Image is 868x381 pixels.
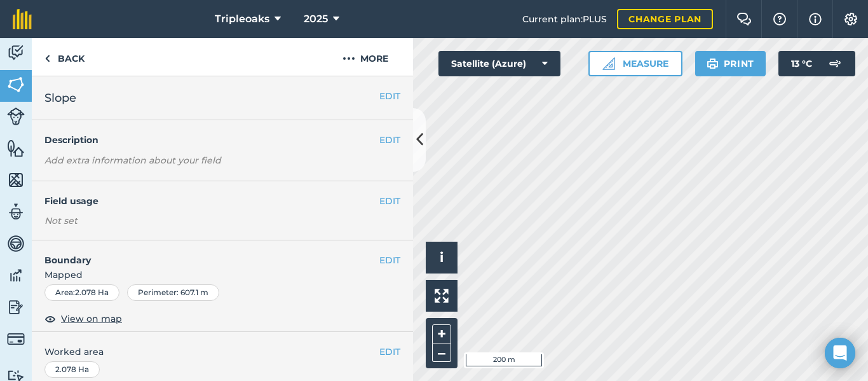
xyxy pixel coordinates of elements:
[7,330,25,348] img: svg+xml;base64,PD94bWwgdmVyc2lvbj0iMS4wIiBlbmNvZGluZz0idXRmLTgiPz4KPCEtLSBHZW5lcmF0b3I6IEFkb2JlIE...
[44,194,379,208] h4: Field usage
[379,89,400,103] button: EDIT
[32,240,379,267] h4: Boundary
[825,338,855,368] div: Open Intercom Messenger
[44,51,50,66] img: svg+xml;base64,PHN2ZyB4bWxucz0iaHR0cDovL3d3dy53My5vcmcvMjAwMC9zdmciIHdpZHRoPSI5IiBoZWlnaHQ9IjI0Ii...
[44,284,119,301] div: Area : 2.078 Ha
[7,298,25,317] img: svg+xml;base64,PD94bWwgdmVyc2lvbj0iMS4wIiBlbmNvZGluZz0idXRmLTgiPz4KPCEtLSBHZW5lcmF0b3I6IEFkb2JlIE...
[426,242,458,274] button: i
[215,11,269,27] span: Tripleoaks
[707,56,719,71] img: svg+xml;base64,PHN2ZyB4bWxucz0iaHR0cDovL3d3dy53My5vcmcvMjAwMC9zdmciIHdpZHRoPSIxOSIgaGVpZ2h0PSIyNC...
[127,284,219,301] div: Perimeter : 607.1 m
[809,11,822,27] img: svg+xml;base64,PHN2ZyB4bWxucz0iaHR0cDovL3d3dy53My5vcmcvMjAwMC9zdmciIHdpZHRoPSIxNyIgaGVpZ2h0PSIxNy...
[588,51,682,76] button: Measure
[7,266,25,285] img: svg+xml;base64,PD94bWwgdmVyc2lvbj0iMS4wIiBlbmNvZGluZz0idXRmLTgiPz4KPCEtLSBHZW5lcmF0b3I6IEFkb2JlIE...
[7,202,25,221] img: svg+xml;base64,PD94bWwgdmVyc2lvbj0iMS4wIiBlbmNvZGluZz0idXRmLTgiPz4KPCEtLSBHZW5lcmF0b3I6IEFkb2JlIE...
[695,51,766,76] button: Print
[7,107,25,125] img: svg+xml;base64,PD94bWwgdmVyc2lvbj0iMS4wIiBlbmNvZGluZz0idXRmLTgiPz4KPCEtLSBHZW5lcmF0b3I6IEFkb2JlIE...
[522,12,607,26] span: Current plan : PLUS
[736,13,752,25] img: Two speech bubbles overlapping with the left bubble in the forefront
[379,253,400,267] button: EDIT
[432,324,451,343] button: +
[843,13,858,25] img: A cog icon
[32,268,413,282] span: Mapped
[379,194,400,208] button: EDIT
[379,133,400,147] button: EDIT
[435,289,449,303] img: Four arrows, one pointing top left, one top right, one bottom right and the last bottom left
[7,139,25,158] img: svg+xml;base64,PHN2ZyB4bWxucz0iaHR0cDovL3d3dy53My5vcmcvMjAwMC9zdmciIHdpZHRoPSI1NiIgaGVpZ2h0PSI2MC...
[61,312,122,326] span: View on map
[438,51,560,76] button: Satellite (Azure)
[44,361,100,378] div: 2.078 Ha
[318,38,413,76] button: More
[778,51,855,76] button: 13 °C
[822,51,848,76] img: svg+xml;base64,PD94bWwgdmVyc2lvbj0iMS4wIiBlbmNvZGluZz0idXRmLTgiPz4KPCEtLSBHZW5lcmF0b3I6IEFkb2JlIE...
[7,170,25,190] img: svg+xml;base64,PHN2ZyB4bWxucz0iaHR0cDovL3d3dy53My5vcmcvMjAwMC9zdmciIHdpZHRoPSI1NiIgaGVpZ2h0PSI2MC...
[44,345,400,359] span: Worked area
[379,345,400,359] button: EDIT
[7,75,25,94] img: svg+xml;base64,PHN2ZyB4bWxucz0iaHR0cDovL3d3dy53My5vcmcvMjAwMC9zdmciIHdpZHRoPSI1NiIgaGVpZ2h0PSI2MC...
[44,311,122,326] button: View on map
[32,38,97,76] a: Back
[772,13,787,25] img: A question mark icon
[440,249,444,265] span: i
[617,9,713,29] a: Change plan
[432,343,451,362] button: –
[342,51,355,66] img: svg+xml;base64,PHN2ZyB4bWxucz0iaHR0cDovL3d3dy53My5vcmcvMjAwMC9zdmciIHdpZHRoPSIyMCIgaGVpZ2h0PSIyNC...
[602,57,615,70] img: Ruler icon
[304,11,328,27] span: 2025
[44,89,76,107] span: Slope
[791,51,812,76] span: 13 ° C
[44,133,400,147] h4: Description
[7,234,25,253] img: svg+xml;base64,PD94bWwgdmVyc2lvbj0iMS4wIiBlbmNvZGluZz0idXRmLTgiPz4KPCEtLSBHZW5lcmF0b3I6IEFkb2JlIE...
[13,9,32,29] img: fieldmargin Logo
[7,43,25,62] img: svg+xml;base64,PD94bWwgdmVyc2lvbj0iMS4wIiBlbmNvZGluZz0idXRmLTgiPz4KPCEtLSBHZW5lcmF0b3I6IEFkb2JlIE...
[44,214,400,227] div: Not set
[44,311,56,326] img: svg+xml;base64,PHN2ZyB4bWxucz0iaHR0cDovL3d3dy53My5vcmcvMjAwMC9zdmciIHdpZHRoPSIxOCIgaGVpZ2h0PSIyNC...
[44,155,221,166] em: Add extra information about your field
